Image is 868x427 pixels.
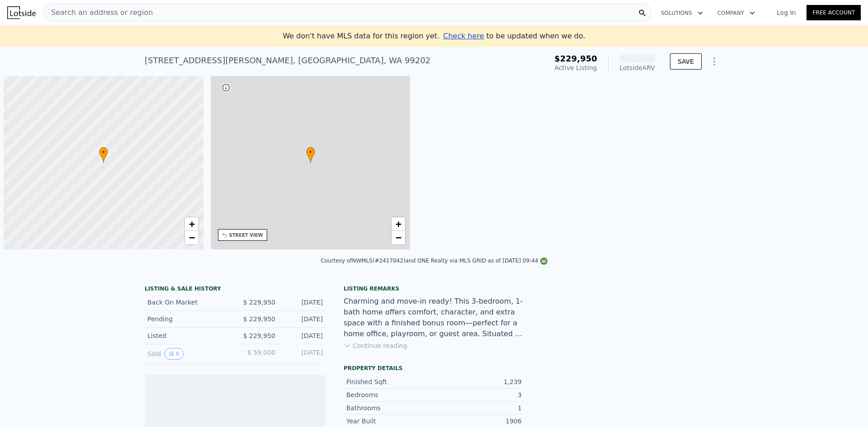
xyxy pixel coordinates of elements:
span: Check here [443,32,484,40]
div: Charming and move-in ready! This 3-bedroom, 1-bath home offers comfort, character, and extra spac... [344,296,524,339]
span: − [396,232,401,243]
button: Show Options [705,52,723,70]
div: [DATE] [283,314,323,324]
div: Back On Market [147,298,228,307]
button: Company [710,5,762,21]
span: $229,950 [554,54,597,63]
span: $ 229,950 [243,332,275,339]
span: $ 229,950 [243,299,275,306]
div: 3 [434,390,522,399]
div: to be updated when we do. [443,31,585,42]
a: Log In [766,8,807,17]
div: [STREET_ADDRESS][PERSON_NAME] , [GEOGRAPHIC_DATA] , WA 99202 [145,54,430,67]
span: $ 229,950 [243,315,275,323]
div: Listing remarks [344,285,524,292]
button: Solutions [654,5,710,21]
div: We don't have MLS data for this region yet. [283,31,585,42]
a: Zoom out [185,231,198,244]
div: LISTING & SALE HISTORY [145,285,325,294]
a: Zoom out [392,231,405,244]
img: Lotside [7,6,36,19]
div: Courtesy of NWMLS (#2417042) and ONE Realty via MLS GRID as of [DATE] 09:44 [321,258,547,264]
div: Finished Sqft [346,377,434,386]
div: [DATE] [283,331,323,340]
button: SAVE [670,53,702,70]
div: STREET VIEW [229,232,263,239]
div: Bathrooms [346,404,434,413]
span: + [189,218,194,230]
a: Free Account [807,5,861,20]
div: 1,239 [434,377,522,386]
span: Search an address or region [44,7,153,18]
div: Year Built [346,417,434,426]
div: Pending [147,314,228,324]
div: Lotside ARV [619,63,656,72]
div: Bedrooms [346,390,434,399]
button: View historical data [165,348,184,360]
div: 1906 [434,417,522,426]
div: Property details [344,365,524,372]
span: • [99,148,108,156]
a: Zoom in [185,217,198,231]
img: NWMLS Logo [540,258,547,265]
div: • [99,147,108,163]
span: $ 59,000 [247,349,275,356]
div: Sold [147,348,228,360]
span: + [396,218,401,230]
div: [DATE] [283,298,323,307]
a: Zoom in [392,217,405,231]
span: • [306,148,315,156]
span: − [189,232,194,243]
div: [DATE] [283,348,323,360]
div: 1 [434,404,522,413]
div: Listed [147,331,228,340]
button: Continue reading [344,341,407,350]
div: • [306,147,315,163]
span: Active Listing [555,64,597,71]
